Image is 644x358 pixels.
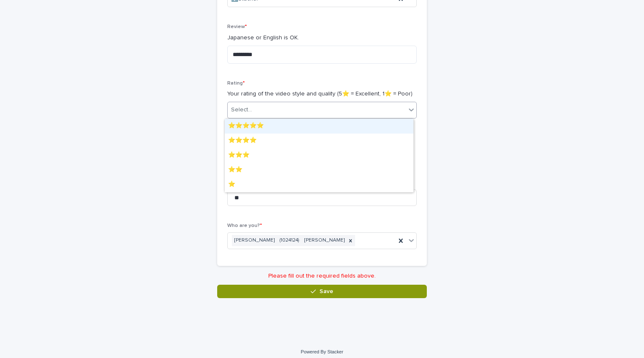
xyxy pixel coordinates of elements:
div: Select... [231,106,252,114]
p: Please fill out the required fields above. [217,273,427,280]
div: ⭐️⭐️⭐️⭐️⭐️ [225,119,413,134]
span: Review [227,24,247,29]
div: ⭐️⭐️⭐️ [225,148,413,163]
span: Rating [227,81,245,86]
p: Japanese or English is OK. [227,33,417,42]
p: Your rating of the video style and quality (5⭐️ = Excellent, 1⭐️ = Poor) [227,90,417,98]
button: Save [217,285,427,298]
div: ⭐️⭐️ [225,163,413,178]
div: [PERSON_NAME] (1024124) [PERSON_NAME] [232,235,346,246]
div: ⭐️ [225,178,413,192]
div: ⭐️⭐️⭐️⭐️ [225,134,413,148]
a: Powered By Stacker [301,349,343,354]
span: Who are you? [227,223,262,228]
span: Save [319,288,333,294]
